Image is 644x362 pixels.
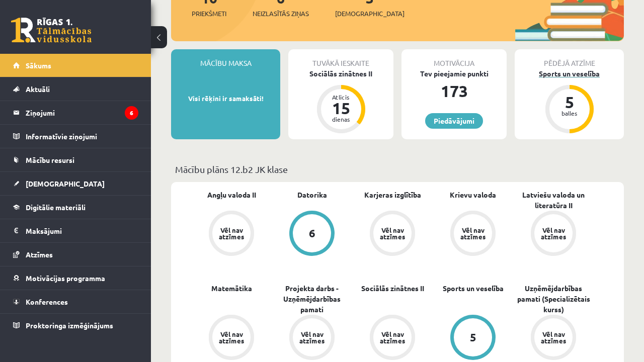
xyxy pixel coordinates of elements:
div: Motivācija [401,49,507,68]
div: Vēl nav atzīmes [217,331,246,344]
a: Aktuāli [13,77,138,101]
span: Proktoringa izmēģinājums [26,321,113,330]
div: 5 [470,332,476,343]
a: Digitālie materiāli [13,196,138,219]
a: Sports un veselība 5 balles [515,68,624,135]
a: [DEMOGRAPHIC_DATA] [13,172,138,195]
a: Sociālās zinātnes II [361,283,424,294]
a: Sociālās zinātnes II Atlicis 15 dienas [288,68,393,135]
a: Vēl nav atzīmes [352,211,433,258]
div: Sociālās zinātnes II [288,68,393,79]
span: Digitālie materiāli [26,203,86,212]
div: 173 [401,79,507,103]
span: Sākums [26,61,51,70]
a: Vēl nav atzīmes [513,211,594,258]
a: Maksājumi [13,219,138,242]
div: 6 [309,228,315,239]
div: Tuvākā ieskaite [288,49,393,68]
a: Projekta darbs - Uzņēmējdarbības pamati [272,283,352,315]
span: Konferences [26,297,68,306]
a: Rīgas 1. Tālmācības vidusskola [11,18,92,43]
div: Vēl nav atzīmes [539,331,568,344]
legend: Informatīvie ziņojumi [26,125,138,148]
a: Vēl nav atzīmes [272,315,352,362]
a: 6 [272,211,352,258]
a: Informatīvie ziņojumi [13,125,138,148]
a: Sports un veselība [443,283,504,294]
a: Matemātika [211,283,252,294]
legend: Maksājumi [26,219,138,242]
p: Mācību plāns 12.b2 JK klase [175,162,620,176]
div: Vēl nav atzīmes [459,227,487,240]
a: Sākums [13,54,138,77]
a: Latviešu valoda un literatūra II [513,190,594,211]
a: Angļu valoda II [207,190,256,200]
span: Priekšmeti [192,9,226,19]
a: Vēl nav atzīmes [433,211,513,258]
a: Krievu valoda [450,190,496,200]
a: Vēl nav atzīmes [352,315,433,362]
a: Motivācijas programma [13,266,138,290]
a: Konferences [13,290,138,313]
span: Neizlasītās ziņas [253,9,309,19]
a: Karjeras izglītība [364,190,421,200]
div: balles [554,110,585,116]
span: [DEMOGRAPHIC_DATA] [26,179,105,188]
div: dienas [326,116,356,122]
div: Atlicis [326,94,356,100]
div: Mācību maksa [171,49,280,68]
div: Vēl nav atzīmes [298,331,326,344]
span: Atzīmes [26,250,53,259]
a: Vēl nav atzīmes [513,315,594,362]
a: Vēl nav atzīmes [191,211,272,258]
span: [DEMOGRAPHIC_DATA] [335,9,405,19]
i: 6 [125,106,138,120]
a: Uzņēmējdarbības pamati (Specializētais kurss) [513,283,594,315]
span: Mācību resursi [26,155,74,164]
div: Vēl nav atzīmes [539,227,568,240]
div: 5 [554,94,585,110]
div: 15 [326,100,356,116]
span: Motivācijas programma [26,274,105,283]
a: Proktoringa izmēģinājums [13,314,138,337]
div: Vēl nav atzīmes [378,331,407,344]
a: Datorika [297,190,327,200]
a: Piedāvājumi [425,113,483,129]
legend: Ziņojumi [26,101,138,124]
a: Mācību resursi [13,148,138,171]
a: Vēl nav atzīmes [191,315,272,362]
a: 5 [433,315,513,362]
a: Ziņojumi6 [13,101,138,124]
div: Sports un veselība [515,68,624,79]
p: Visi rēķini ir samaksāti! [176,94,275,104]
span: Aktuāli [26,84,50,94]
div: Tev pieejamie punkti [401,68,507,79]
div: Vēl nav atzīmes [378,227,407,240]
div: Vēl nav atzīmes [217,227,246,240]
div: Pēdējā atzīme [515,49,624,68]
a: Atzīmes [13,243,138,266]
